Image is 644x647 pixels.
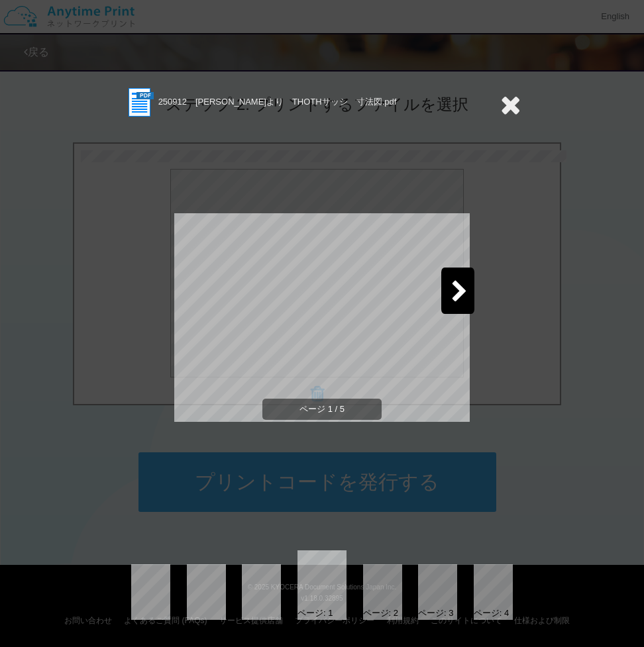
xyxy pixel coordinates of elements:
[262,399,382,421] span: ページ 1 / 5
[474,607,509,620] div: ページ: 4
[297,607,333,620] div: ページ: 1
[158,97,397,107] span: 250912 [PERSON_NAME]より THOTHサッシ 寸法図.pdf
[418,607,453,620] div: ページ: 3
[363,607,398,620] div: ページ: 2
